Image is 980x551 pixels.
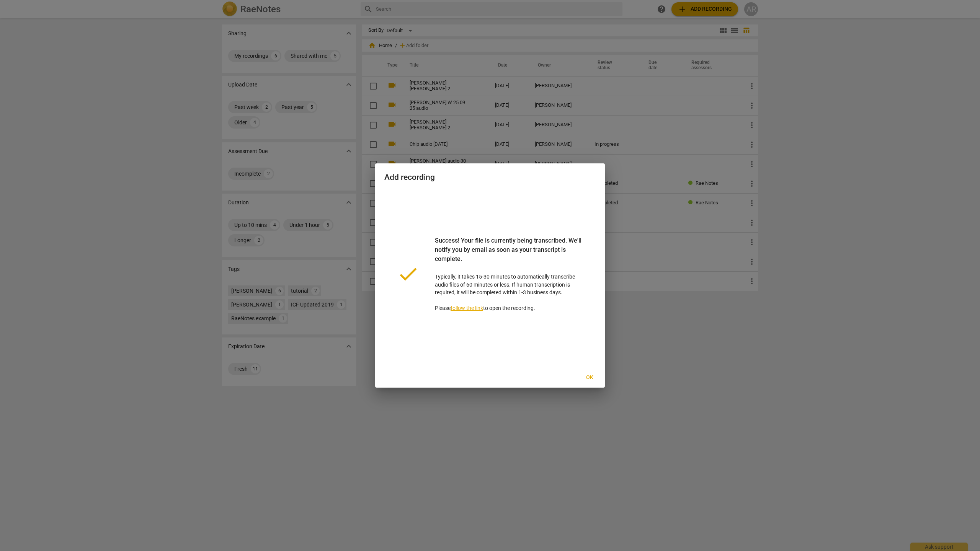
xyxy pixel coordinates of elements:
[397,262,420,285] span: done
[451,305,483,311] a: follow the link
[577,371,602,385] button: Ok
[435,236,583,273] div: Success! Your file is currently being transcribed. We'll notify you by email as soon as your tran...
[435,236,583,312] p: Typically, it takes 15-30 minutes to automatically transcribe audio files of 60 minutes or less. ...
[384,173,596,182] h2: Add recording
[583,374,596,381] span: Ok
